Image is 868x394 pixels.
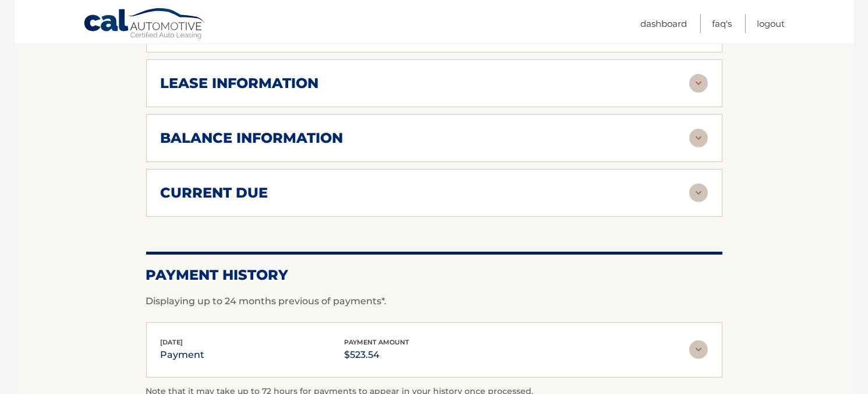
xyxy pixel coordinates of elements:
h2: balance information [161,129,343,147]
a: Cal Automotive [83,8,206,41]
img: accordion-rest.svg [689,129,708,147]
p: Displaying up to 24 months previous of payments*. [146,294,722,308]
h2: lease information [161,75,319,92]
a: Logout [757,14,785,33]
h2: current due [161,184,268,202]
img: accordion-rest.svg [689,184,708,202]
span: [DATE] [161,338,183,346]
span: payment amount [345,338,410,346]
p: $523.54 [345,347,410,363]
img: accordion-rest.svg [689,74,708,93]
h2: Payment History [146,266,722,284]
a: FAQ's [713,14,732,33]
a: Dashboard [641,14,688,33]
img: accordion-rest.svg [689,340,708,359]
p: payment [161,347,205,363]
